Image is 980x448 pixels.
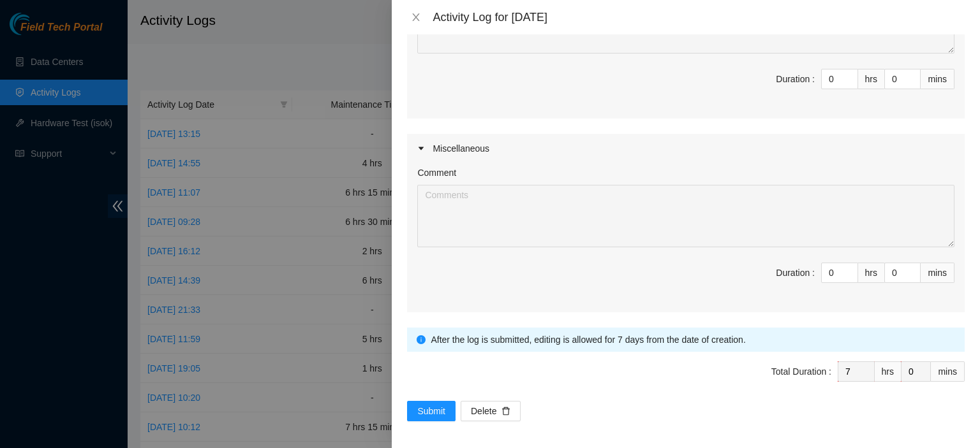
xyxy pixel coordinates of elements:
[875,361,902,382] div: hrs
[461,401,521,421] button: Deletedelete
[858,263,885,283] div: hrs
[411,12,421,22] span: close
[858,69,885,89] div: hrs
[471,404,496,418] span: Delete
[921,263,954,283] div: mins
[417,335,426,344] span: info-circle
[776,72,815,86] div: Duration :
[921,69,954,89] div: mins
[931,361,965,382] div: mins
[417,166,456,180] label: Comment
[776,266,815,280] div: Duration :
[407,11,425,24] button: Close
[771,365,831,379] div: Total Duration :
[501,407,510,417] span: delete
[431,333,955,347] div: After the log is submitted, editing is allowed for 7 days from the date of creation.
[417,185,954,247] textarea: Comment
[407,134,965,163] div: Miscellaneous
[407,401,456,421] button: Submit
[417,404,445,418] span: Submit
[433,10,965,24] div: Activity Log for [DATE]
[417,145,425,152] span: caret-right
